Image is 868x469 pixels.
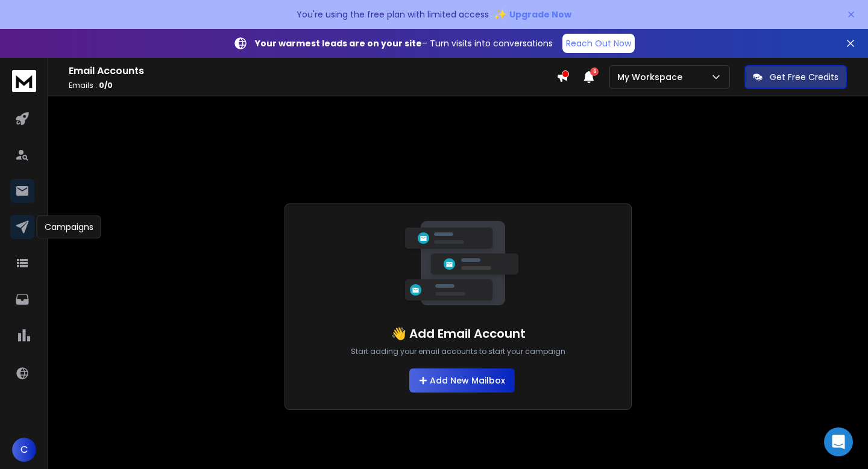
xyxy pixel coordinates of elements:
p: My Workspace [617,71,687,83]
a: Reach Out Now [562,34,635,53]
button: C [12,438,36,462]
p: Get Free Credits [770,71,838,83]
span: ✨ [494,6,507,23]
div: Open Intercom Messenger [824,427,853,456]
p: Reach Out Now [566,37,631,49]
span: Upgrade Now [509,8,571,20]
p: You're using the free plan with limited access [297,8,489,20]
p: – Turn visits into conversations [255,37,553,49]
h1: Email Accounts [69,64,556,78]
p: Emails : [69,81,556,90]
button: Get Free Credits [744,65,847,89]
button: Add New Mailbox [409,368,515,393]
img: logo [12,70,36,92]
button: ✨Upgrade Now [494,2,571,26]
span: 0 / 0 [99,80,113,90]
p: Start adding your email accounts to start your campaign [351,347,565,356]
span: 6 [590,67,599,76]
strong: Your warmest leads are on your site [255,37,422,49]
h1: 👋 Add Email Account [391,325,526,342]
div: Campaigns [37,216,101,238]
